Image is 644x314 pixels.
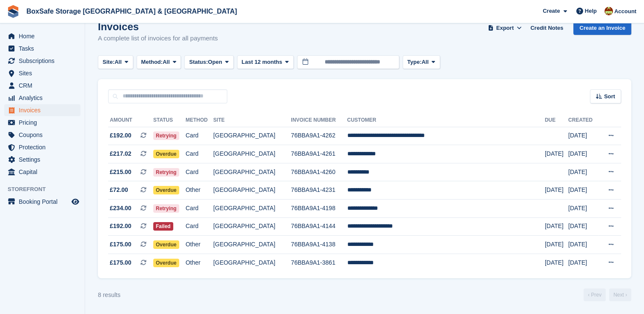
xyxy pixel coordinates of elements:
a: menu [4,55,80,67]
td: [DATE] [568,217,599,236]
span: Help [585,7,597,15]
span: £72.00 [110,186,128,194]
td: 76BBA9A1-4198 [291,200,347,218]
td: [GEOGRAPHIC_DATA] [213,127,291,145]
span: Settings [19,154,70,166]
th: Created [568,114,599,127]
a: menu [4,67,80,79]
span: Sort [604,92,615,101]
td: Card [186,127,213,145]
a: Credit Notes [527,21,567,35]
span: Pricing [19,117,70,128]
a: Previous [584,288,606,301]
td: [GEOGRAPHIC_DATA] [213,181,291,200]
span: Last 12 months [242,58,282,66]
span: Account [614,7,636,16]
button: Status: Open [184,55,233,69]
td: 76BBA9A1-4231 [291,181,347,200]
span: Site: [103,58,114,66]
button: Method: All [137,55,181,69]
th: Customer [347,114,544,127]
a: menu [4,43,80,54]
span: Retrying [153,168,179,177]
a: Next [609,288,631,301]
td: [DATE] [568,236,599,254]
td: Other [186,254,213,271]
span: £175.00 [110,258,132,267]
span: £175.00 [110,240,132,249]
span: Tasks [19,43,70,54]
a: menu [4,129,80,141]
td: [DATE] [568,127,599,145]
span: CRM [19,80,70,91]
span: Overdue [153,186,179,194]
td: [GEOGRAPHIC_DATA] [213,236,291,254]
td: 76BBA9A1-4138 [291,236,347,254]
a: menu [4,154,80,166]
span: Booking Portal [19,196,70,208]
p: A complete list of invoices for all payments [98,34,218,43]
th: Invoice Number [291,114,347,127]
span: Create [543,7,560,15]
span: Failed [153,222,173,231]
span: Overdue [153,150,179,158]
a: menu [4,141,80,153]
span: Open [208,58,222,66]
td: 76BBA9A1-4262 [291,127,347,145]
th: Site [213,114,291,127]
span: Capital [19,166,70,178]
a: Preview store [70,197,80,207]
span: Export [496,24,514,32]
td: [DATE] [545,236,568,254]
th: Status [153,114,186,127]
span: All [163,58,170,66]
button: Export [486,21,524,35]
nav: Page [582,288,633,301]
span: Overdue [153,259,179,267]
td: Other [186,181,213,200]
span: Storefront [8,185,85,194]
a: menu [4,196,80,208]
td: 76BBA9A1-4144 [291,217,347,236]
h1: Invoices [98,21,218,32]
span: Home [19,30,70,42]
a: menu [4,166,80,178]
td: [DATE] [568,145,599,163]
a: menu [4,30,80,42]
button: Site: All [98,55,133,69]
span: Status: [189,58,208,66]
th: Due [545,114,568,127]
td: Card [186,163,213,181]
td: Other [186,236,213,254]
td: Card [186,217,213,236]
button: Type: All [403,55,440,69]
a: BoxSafe Storage [GEOGRAPHIC_DATA] & [GEOGRAPHIC_DATA] [23,4,240,18]
td: 76BBA9A1-4261 [291,145,347,163]
td: [GEOGRAPHIC_DATA] [213,200,291,218]
span: Method: [141,58,163,66]
td: [DATE] [568,200,599,218]
td: [GEOGRAPHIC_DATA] [213,217,291,236]
td: [DATE] [545,217,568,236]
span: £215.00 [110,168,132,177]
td: 76BBA9A1-4260 [291,163,347,181]
td: [DATE] [568,163,599,181]
span: Subscriptions [19,55,70,67]
button: Last 12 months [237,55,294,69]
a: menu [4,92,80,104]
span: Retrying [153,131,179,140]
span: Coupons [19,129,70,141]
span: Sites [19,67,70,79]
td: [DATE] [545,145,568,163]
td: [GEOGRAPHIC_DATA] [213,254,291,271]
span: Retrying [153,204,179,213]
span: £192.00 [110,131,132,140]
span: All [114,58,122,66]
img: stora-icon-8386f47178a22dfd0bd8f6a31ec36ba5ce8667c1dd55bd0f319d3a0aa187defe.svg [7,5,20,18]
span: £192.00 [110,222,132,231]
span: Invoices [19,104,70,116]
span: Analytics [19,92,70,104]
a: menu [4,80,80,91]
th: Method [186,114,213,127]
span: £217.02 [110,149,132,158]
